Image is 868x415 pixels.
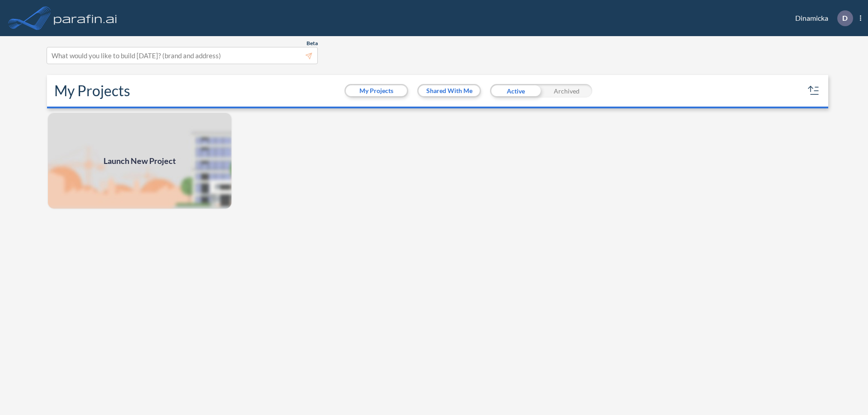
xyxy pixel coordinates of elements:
[807,84,821,98] button: sort
[842,14,848,22] p: D
[419,85,480,96] button: Shared With Me
[47,112,232,210] img: add
[541,84,592,98] div: Archived
[47,112,232,210] a: Launch New Project
[104,155,176,167] span: Launch New Project
[782,10,861,26] div: Dinamicka
[490,84,541,98] div: Active
[307,40,318,47] span: Beta
[54,82,130,99] h2: My Projects
[52,9,119,27] img: logo
[346,85,407,96] button: My Projects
